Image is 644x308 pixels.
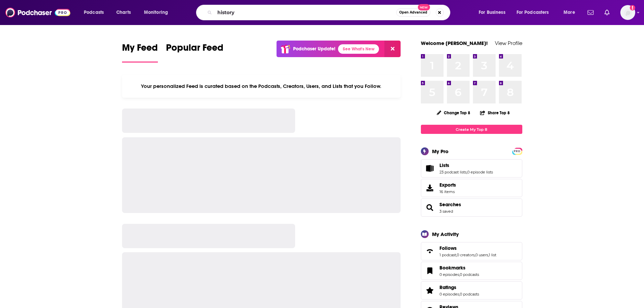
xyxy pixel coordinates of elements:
a: Follows [439,245,496,251]
span: Logged in as hconnor [620,5,635,20]
span: Ratings [421,281,522,300]
button: open menu [559,7,583,18]
a: 1 list [489,253,496,257]
span: Exports [439,182,456,188]
span: , [459,292,460,297]
span: Charts [116,8,131,17]
span: My Feed [122,42,158,57]
a: 23 podcast lists [439,170,467,174]
span: Ratings [439,284,456,290]
p: Podchaser Update! [293,46,335,52]
a: 0 creators [457,253,475,257]
span: Lists [439,162,449,168]
a: View Profile [495,40,522,46]
span: For Podcasters [517,8,549,17]
a: Exports [421,179,522,197]
button: open menu [512,7,559,18]
button: open menu [139,7,177,18]
button: Share Top 8 [480,106,510,119]
span: More [564,8,575,17]
a: Ratings [423,286,437,295]
a: Welcome [PERSON_NAME]! [421,40,488,46]
a: 0 podcasts [460,272,479,277]
button: Change Top 8 [433,109,475,117]
span: Bookmarks [439,265,466,271]
div: Search podcasts, credits, & more... [202,5,457,20]
a: Bookmarks [423,266,437,276]
input: Search podcasts, credits, & more... [215,7,396,18]
a: Searches [439,202,461,208]
a: 1 podcast [439,253,456,257]
a: 0 episode lists [467,170,493,174]
span: Open Advanced [399,11,427,14]
span: Exports [423,183,437,193]
a: Popular Feed [166,42,223,63]
span: For Business [479,8,505,17]
button: Open AdvancedNew [396,8,430,17]
span: Lists [421,159,522,177]
span: Monitoring [144,8,168,17]
div: My Activity [432,231,459,237]
span: , [488,253,489,257]
span: PRO [513,149,521,154]
a: Follows [423,246,437,256]
a: 3 saved [439,209,453,214]
span: , [459,272,460,277]
span: , [467,170,467,174]
span: New [418,4,430,10]
button: open menu [474,7,514,18]
span: Bookmarks [421,262,522,280]
a: Lists [423,164,437,173]
a: See What's New [338,44,379,54]
a: 0 podcasts [460,292,479,297]
div: My Pro [432,148,449,155]
a: Ratings [439,284,479,290]
div: Your personalized Feed is curated based on the Podcasts, Creators, Users, and Lists that you Follow. [122,75,401,98]
a: Show notifications dropdown [602,7,612,18]
a: Lists [439,162,493,168]
span: Podcasts [84,8,104,17]
a: Show notifications dropdown [585,7,596,18]
svg: Add a profile image [630,5,635,10]
a: 0 users [475,253,488,257]
img: User Profile [620,5,635,20]
span: Follows [421,242,522,260]
span: Searches [421,198,522,217]
a: 0 episodes [439,272,459,277]
span: , [456,253,457,257]
button: open menu [79,7,113,18]
img: Podchaser - Follow, Share and Rate Podcasts [5,6,70,19]
a: My Feed [122,42,158,63]
a: Charts [112,7,135,18]
button: Show profile menu [620,5,635,20]
a: Create My Top 8 [421,125,522,134]
a: 0 episodes [439,292,459,297]
a: Bookmarks [439,265,479,271]
a: Searches [423,203,437,212]
a: PRO [513,148,521,153]
span: , [475,253,475,257]
span: Follows [439,245,457,251]
span: Popular Feed [166,42,223,57]
span: 16 items [439,189,456,194]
